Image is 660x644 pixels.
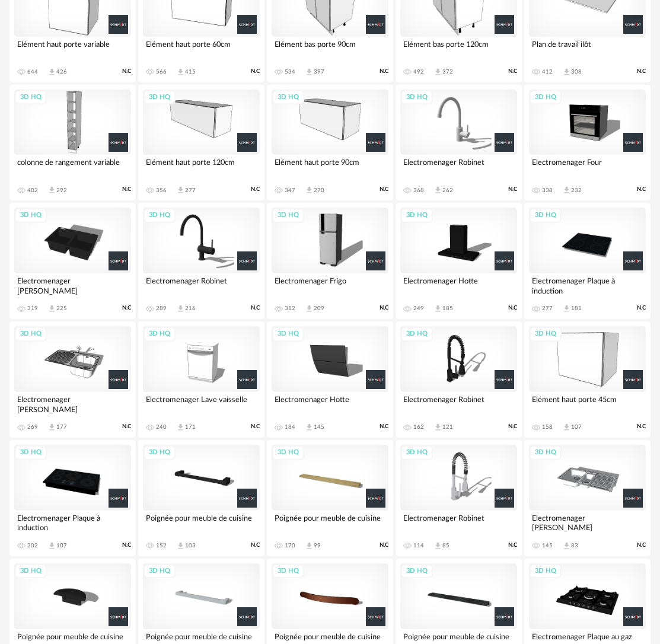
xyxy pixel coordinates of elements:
div: 644 [27,68,38,75]
div: 338 [542,187,553,194]
div: 402 [27,187,38,194]
div: 107 [571,423,582,431]
span: Download icon [562,423,571,432]
div: 3D HQ [15,327,47,342]
div: 249 [413,305,424,312]
div: 152 [156,542,167,549]
span: Download icon [433,423,442,432]
div: Electromenager [PERSON_NAME] [14,392,131,416]
span: Download icon [47,423,56,432]
div: 3D HQ [530,445,562,460]
div: Electromenager Four [529,155,646,178]
span: N.C [637,186,646,193]
div: Electromenager Robinet [400,392,517,416]
div: 3D HQ [15,445,47,460]
span: Download icon [433,186,442,195]
span: N.C [380,186,388,193]
a: 3D HQ Electromenager [PERSON_NAME] 269 Download icon 177 N.C [9,321,136,438]
span: Download icon [305,541,314,550]
span: N.C [122,541,131,549]
div: 3D HQ [401,445,433,460]
a: 3D HQ Electromenager Robinet 162 Download icon 121 N.C [396,321,522,438]
div: 3D HQ [144,208,176,223]
div: Electromenager Robinet [400,511,517,534]
span: N.C [122,186,131,193]
div: 397 [314,68,324,75]
span: N.C [508,186,517,193]
div: 3D HQ [530,327,562,342]
div: 3D HQ [530,90,562,105]
span: N.C [508,541,517,549]
div: 121 [442,423,453,431]
div: Elément bas porte 90cm [272,37,388,60]
div: 292 [56,187,67,194]
div: 225 [56,305,67,312]
div: Electromenager Hotte [400,273,517,297]
div: Elément haut porte 90cm [272,155,388,178]
div: 114 [413,542,424,549]
div: Electromenager Plaque à induction [14,511,131,534]
div: 356 [156,187,167,194]
div: Elément haut porte 120cm [143,155,260,178]
a: 3D HQ Elément haut porte 45cm 158 Download icon 107 N.C [524,321,651,438]
div: 308 [571,68,582,75]
span: N.C [122,304,131,312]
div: Elément haut porte 60cm [143,37,260,60]
div: Poignée pour meuble de cuisine [272,511,388,534]
span: N.C [637,541,646,549]
div: 3D HQ [144,327,176,342]
span: Download icon [433,541,442,550]
span: Download icon [176,541,185,550]
div: 3D HQ [15,564,47,579]
div: 83 [571,542,578,549]
a: 3D HQ Electromenager Plaque à induction 277 Download icon 181 N.C [524,203,651,319]
div: 277 [185,187,196,194]
span: Download icon [305,423,314,432]
span: Download icon [305,68,314,76]
a: 3D HQ Elément haut porte 90cm 347 Download icon 270 N.C [267,85,393,201]
div: 171 [185,423,196,431]
div: Elément haut porte variable [14,37,131,60]
span: N.C [637,304,646,312]
div: 3D HQ [144,564,176,579]
div: Plan de travail ilôt [529,37,646,60]
span: Download icon [47,186,56,195]
div: 209 [314,305,324,312]
div: 3D HQ [15,90,47,105]
a: 3D HQ Elément haut porte 120cm 356 Download icon 277 N.C [138,85,264,201]
span: N.C [251,68,260,75]
div: 3D HQ [144,90,176,105]
a: 3D HQ Electromenager Robinet 289 Download icon 216 N.C [138,203,264,319]
a: 3D HQ Electromenager [PERSON_NAME] 319 Download icon 225 N.C [9,203,136,319]
div: 3D HQ [272,445,304,460]
span: Download icon [562,186,571,195]
div: colonne de rangement variable [14,155,131,178]
div: Electromenager Hotte [272,392,388,416]
div: 3D HQ [15,208,47,223]
div: 534 [285,68,295,75]
div: 103 [185,542,196,549]
div: 181 [571,305,582,312]
div: 3D HQ [401,208,433,223]
span: N.C [251,423,260,431]
div: Poignée pour meuble de cuisine [143,511,260,534]
div: 85 [442,542,449,549]
div: 262 [442,187,453,194]
div: 566 [156,68,167,75]
div: 3D HQ [272,564,304,579]
div: Electromenager Lave vaisselle [143,392,260,416]
span: Download icon [305,304,314,313]
div: Electromenager Plaque à induction [529,273,646,297]
span: Download icon [305,186,314,195]
div: 319 [27,305,38,312]
span: N.C [122,423,131,431]
span: Download icon [176,304,185,313]
a: 3D HQ Electromenager Robinet 368 Download icon 262 N.C [396,85,522,201]
span: N.C [508,68,517,75]
div: 185 [442,305,453,312]
span: N.C [380,423,388,431]
div: 415 [185,68,196,75]
span: N.C [251,304,260,312]
span: Download icon [433,68,442,76]
a: 3D HQ Electromenager Plaque à induction 202 Download icon 107 N.C [9,440,136,556]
